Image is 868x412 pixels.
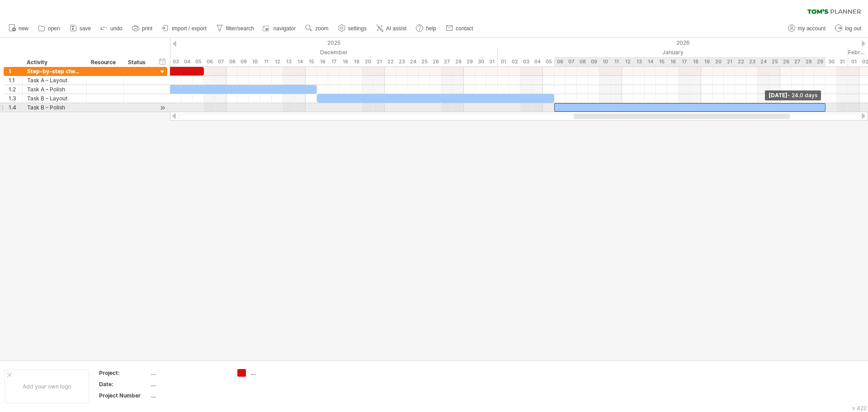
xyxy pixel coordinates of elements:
[426,25,436,32] span: help
[80,25,91,32] span: save
[261,23,298,34] a: navigator
[803,57,814,66] div: Wednesday, 28 January 2026
[238,57,249,66] div: Tuesday, 9 December 2025
[577,57,588,66] div: Thursday, 8 January 2026
[848,57,859,66] div: Sunday, 1 February 2026
[396,57,407,66] div: Tuesday, 23 December 2025
[453,57,464,66] div: Sunday, 28 December 2025
[443,23,476,34] a: contact
[611,57,622,66] div: Sunday, 11 January 2026
[348,25,367,32] span: settings
[746,57,758,66] div: Friday, 23 January 2026
[374,23,409,34] a: AI assist
[130,23,155,34] a: print
[226,25,254,32] span: filter/search
[27,103,82,112] div: Task B – Polish
[204,57,215,66] div: Saturday, 6 December 2025
[328,57,340,66] div: Wednesday, 17 December 2025
[845,25,861,32] span: log out
[306,57,317,66] div: Monday, 15 December 2025
[67,23,94,34] a: save
[362,57,373,66] div: Saturday, 20 December 2025
[158,103,167,113] div: scroll to activity
[340,57,351,66] div: Thursday, 18 December 2025
[147,47,498,57] div: December 2025
[622,57,633,66] div: Monday, 12 January 2026
[9,67,22,76] div: 1
[260,57,272,66] div: Thursday, 11 December 2025
[712,57,724,66] div: Tuesday, 20 January 2026
[226,57,238,66] div: Monday, 8 December 2025
[758,57,769,66] div: Saturday, 24 January 2026
[303,23,331,34] a: zoom
[9,76,22,85] div: 1.1
[9,94,22,103] div: 1.3
[36,23,63,34] a: open
[142,25,152,32] span: print
[317,57,328,66] div: Tuesday, 16 December 2025
[151,392,226,399] div: ....
[407,57,419,66] div: Wednesday, 24 December 2025
[27,85,82,94] div: Task A – Polish
[724,57,735,66] div: Wednesday, 21 January 2026
[181,57,193,66] div: Thursday, 4 December 2025
[272,57,283,66] div: Friday, 12 December 2025
[385,57,396,66] div: Monday, 22 December 2025
[151,369,226,377] div: ....
[99,392,149,399] div: Project Number
[351,57,362,66] div: Friday, 19 December 2025
[99,369,149,377] div: Project:
[27,67,82,76] div: Step-by-step checks
[520,57,532,66] div: Saturday, 3 January 2026
[9,85,22,94] div: 1.2
[414,23,439,34] a: help
[27,58,81,67] div: Activity
[667,57,679,66] div: Friday, 16 January 2026
[786,23,828,34] a: my account
[852,405,867,412] div: v 422
[645,57,656,66] div: Wednesday, 14 January 2026
[769,57,780,66] div: Sunday, 25 January 2026
[599,57,611,66] div: Saturday, 10 January 2026
[765,90,821,100] div: [DATE]
[456,25,473,32] span: contact
[151,380,226,388] div: ....
[826,57,837,66] div: Friday, 30 January 2026
[430,57,441,66] div: Friday, 26 December 2025
[788,92,817,99] span: - 24.0 days
[170,57,181,66] div: Wednesday, 3 December 2025
[735,57,746,66] div: Thursday, 22 January 2026
[386,25,406,32] span: AI assist
[249,57,260,66] div: Wednesday, 10 December 2025
[5,369,89,403] div: Add your own logo
[9,103,22,112] div: 1.4
[99,380,149,388] div: Date:
[172,25,207,32] span: import / export
[509,57,520,66] div: Friday, 2 January 2026
[160,23,209,34] a: import / export
[498,47,848,57] div: January 2026
[441,57,453,66] div: Saturday, 27 December 2025
[110,25,123,32] span: undo
[315,25,328,32] span: zoom
[633,57,645,66] div: Tuesday, 13 January 2026
[679,57,690,66] div: Saturday, 17 January 2026
[588,57,599,66] div: Friday, 9 January 2026
[294,57,306,66] div: Sunday, 14 December 2025
[690,57,701,66] div: Sunday, 18 January 2026
[543,57,554,66] div: Monday, 5 January 2026
[274,25,296,32] span: navigator
[336,23,369,34] a: settings
[701,57,712,66] div: Monday, 19 January 2026
[193,57,204,66] div: Friday, 5 December 2025
[98,23,125,34] a: undo
[27,94,82,103] div: Task B – Layout
[486,57,498,66] div: Wednesday, 31 December 2025
[91,58,118,67] div: Resource
[532,57,543,66] div: Sunday, 4 January 2026
[373,57,385,66] div: Sunday, 21 December 2025
[798,25,826,32] span: my account
[833,23,864,34] a: log out
[48,25,60,32] span: open
[214,23,257,34] a: filter/search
